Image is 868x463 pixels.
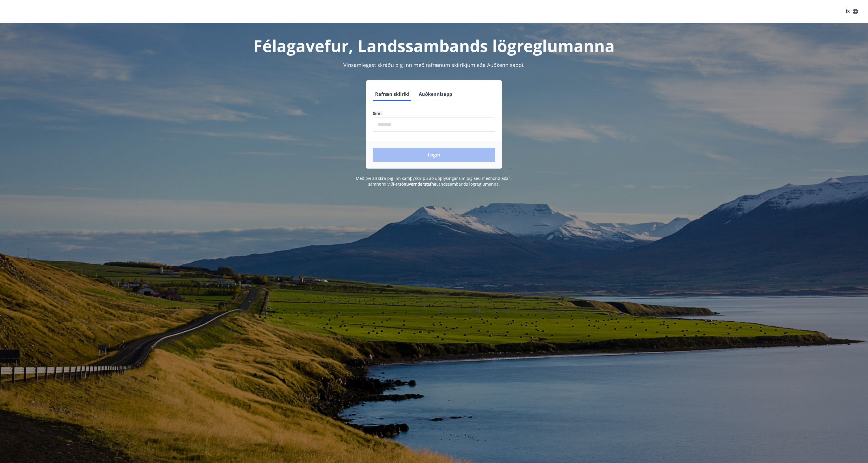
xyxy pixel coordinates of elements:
label: Sími [373,111,495,116]
a: Persónuverndarstefna [393,181,436,187]
button: Rafræn skilríki [373,87,412,101]
span: Vinsamlegast skráðu þig inn með rafrænum skilríkjum eða Auðkennisappi. [343,61,525,68]
button: Auðkennisapp [416,87,454,101]
h1: Félagavefur, Landssambands lögreglumanna [233,35,635,57]
button: ÍS [843,6,861,17]
span: Með því að skrá þig inn samþykkir þú að upplýsingar um þig séu meðhöndlaðar í samræmi við Landssa... [356,176,512,187]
